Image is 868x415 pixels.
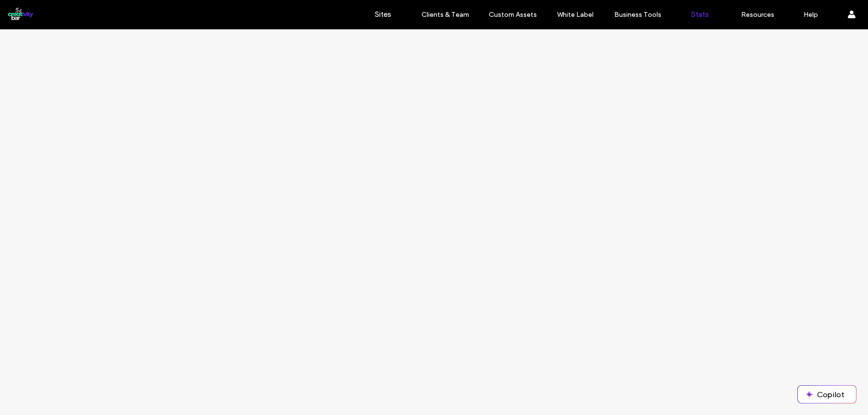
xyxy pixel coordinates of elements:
[691,10,709,19] label: Stats
[614,11,661,19] label: Business Tools
[798,386,856,403] button: Copilot
[804,11,818,19] label: Help
[422,11,469,19] label: Clients & Team
[741,11,774,19] label: Resources
[489,11,537,19] label: Custom Assets
[375,10,391,19] label: Sites
[557,11,594,19] label: White Label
